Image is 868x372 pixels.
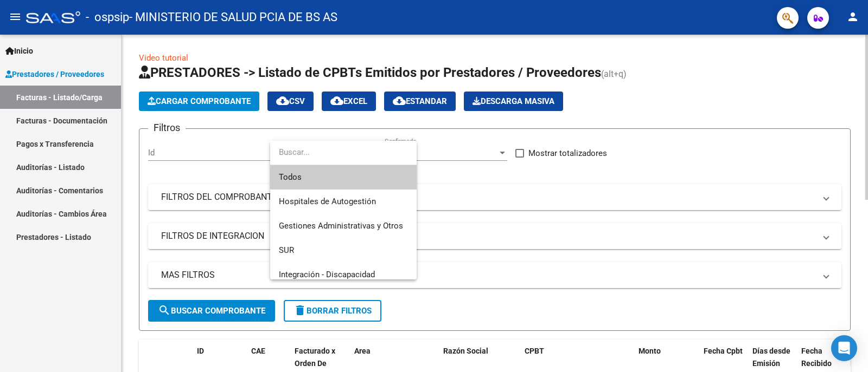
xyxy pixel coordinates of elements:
[831,335,857,361] div: Open Intercom Messenger
[279,221,403,231] span: Gestiones Administrativas y Otros
[279,197,376,206] span: Hospitales de Autogestión
[279,245,294,255] span: SUR
[279,165,408,190] span: Todos
[270,140,417,165] input: dropdown search
[279,270,375,279] span: Integración - Discapacidad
